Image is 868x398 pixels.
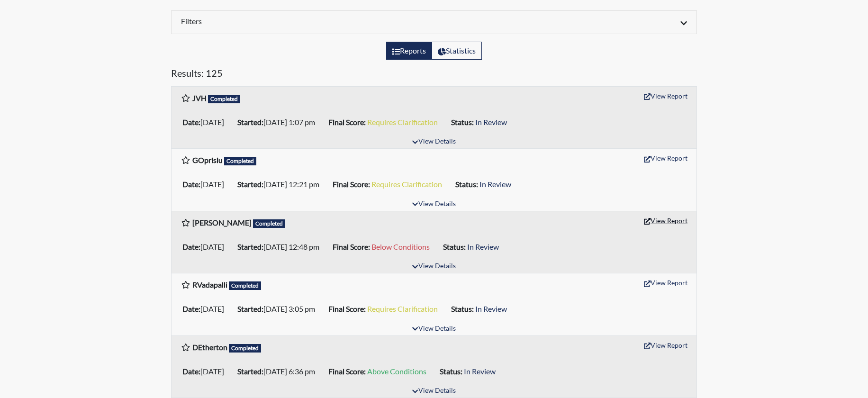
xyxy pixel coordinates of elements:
span: Requires Clarification [367,118,438,127]
b: JVH [192,93,207,102]
b: Status: [455,180,478,189]
b: Final Score: [333,242,370,251]
button: View Report [640,213,692,228]
li: [DATE] [179,115,234,130]
b: Date: [182,242,200,251]
b: Date: [182,118,200,127]
b: Started: [237,304,263,313]
li: [DATE] [179,364,234,379]
b: [PERSON_NAME] [192,218,252,227]
li: [DATE] [179,239,234,254]
button: View Report [640,89,692,103]
b: Status: [451,118,474,127]
button: View Details [408,385,460,398]
button: View Report [640,338,692,353]
h5: Results: 125 [171,67,697,82]
button: View Details [408,198,460,211]
b: Started: [237,118,263,127]
span: In Review [475,304,507,313]
span: Above Conditions [367,367,426,376]
span: Completed [224,157,256,165]
span: Below Conditions [371,242,430,251]
span: In Review [464,367,496,376]
button: View Details [408,136,460,148]
b: RVadapalli [192,280,227,289]
span: In Review [475,118,507,127]
li: [DATE] 12:21 pm [234,177,329,192]
b: Started: [237,242,263,251]
span: In Review [479,180,511,189]
b: Final Score: [333,180,370,189]
b: Final Score: [328,367,366,376]
b: Started: [237,367,263,376]
div: Click to expand/collapse filters [174,17,694,28]
b: Final Score: [328,118,366,127]
b: Status: [443,242,466,251]
b: Final Score: [328,304,366,313]
li: [DATE] 12:48 pm [234,239,329,254]
button: View Details [408,260,460,273]
b: Status: [451,304,474,313]
span: In Review [467,242,499,251]
span: Completed [253,219,285,228]
label: View the list of reports [386,42,432,60]
li: [DATE] [179,177,234,192]
b: Status: [440,367,462,376]
label: View statistics about completed interviews [432,42,482,60]
b: Date: [182,180,200,189]
span: Completed [229,344,261,353]
span: Requires Clarification [367,304,438,313]
span: Completed [208,95,240,103]
b: GOprisiu [192,155,223,164]
b: Date: [182,367,200,376]
li: [DATE] 6:36 pm [234,364,325,379]
button: View Report [640,275,692,290]
b: Started: [237,180,263,189]
li: [DATE] 3:05 pm [234,301,325,317]
b: Date: [182,304,200,313]
h6: Filters [181,17,427,26]
button: View Report [640,151,692,165]
li: [DATE] 1:07 pm [234,115,325,130]
span: Completed [229,281,261,290]
b: DEtherton [192,343,227,352]
span: Requires Clarification [371,180,442,189]
button: View Details [408,323,460,335]
li: [DATE] [179,301,234,317]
